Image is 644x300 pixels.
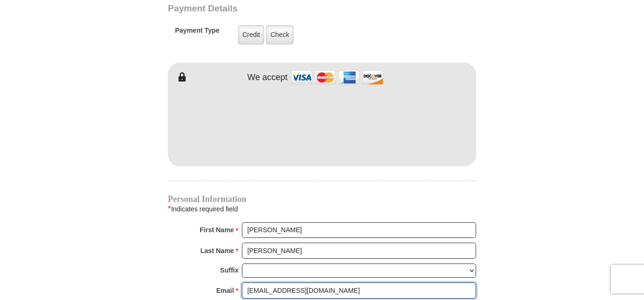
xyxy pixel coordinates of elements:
[201,244,234,257] strong: Last Name
[248,73,288,83] h4: We accept
[175,27,220,39] h5: Payment Type
[168,203,476,215] div: Indicates required field
[216,284,234,297] strong: Email
[290,67,385,88] img: credit cards accepted
[220,264,239,277] strong: Suffix
[266,25,294,45] label: Check
[168,195,476,203] h4: Personal Information
[168,3,410,14] h3: Payment Details
[238,25,264,45] label: Credit
[200,223,234,236] strong: First Name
